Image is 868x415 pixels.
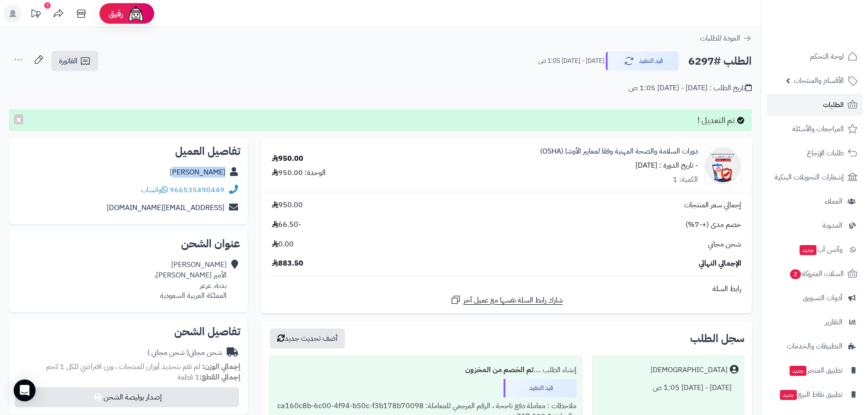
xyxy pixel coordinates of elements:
span: السلات المتروكة [789,267,844,280]
a: المدونة [767,215,863,236]
span: شارك رابط السلة نفسها مع عميل آخر [463,295,563,306]
a: الطلبات [767,94,863,116]
div: إنشاء الطلب .... [275,361,577,379]
span: الطلبات [823,98,844,111]
strong: إجمالي القطع: [199,372,240,383]
a: تحديثات المنصة [24,5,47,25]
div: 950.00 [272,154,303,164]
a: دورات السلامة والصحة المهنية وفقا لمعايير الأوشا (OSHA) [540,146,698,157]
span: 0.00 [272,239,294,250]
button: × [14,114,23,124]
div: تم التعديل ! [9,109,752,131]
a: أدوات التسويق [767,287,863,309]
img: logo-2.png [806,23,859,42]
a: [EMAIL_ADDRESS][DOMAIN_NAME] [107,202,224,213]
span: 883.50 [272,258,303,269]
small: - تاريخ الدورة : [DATE] [635,160,698,171]
h2: عنوان الشحن [16,238,240,249]
div: [DEMOGRAPHIC_DATA] [650,365,728,375]
a: المراجعات والأسئلة [767,118,863,140]
a: طلبات الإرجاع [767,142,863,164]
a: التطبيقات والخدمات [767,335,863,357]
span: الإجمالي النهائي [699,258,741,269]
a: السلات المتروكة2 [767,263,863,285]
span: جديد [790,366,806,376]
span: الفاتورة [59,56,78,67]
div: 1 [44,2,51,9]
span: طلبات الإرجاع [807,147,844,159]
div: شحن مجاني [147,348,222,358]
span: التقارير [825,316,842,328]
div: الوحدة: 950.00 [272,168,326,178]
img: ai-face.png [127,5,145,23]
span: تطبيق المتجر [789,364,842,377]
h2: الطلب #6297 [688,52,752,71]
h2: تفاصيل الشحن [16,326,240,337]
a: العملاء [767,190,863,212]
span: إشعارات التحويلات البنكية [774,171,844,184]
span: وآتس آب [799,243,842,256]
strong: إجمالي الوزن: [202,361,240,372]
span: جديد [800,245,816,255]
span: لوحة التحكم [810,50,844,63]
a: لوحة التحكم [767,46,863,67]
a: إشعارات التحويلات البنكية [767,166,863,188]
div: قيد التنفيذ [504,379,577,397]
small: [DATE] - [DATE] 1:05 ص [538,56,604,66]
span: التطبيقات والخدمات [787,340,842,353]
a: تطبيق نقاط البيعجديد [767,384,863,405]
div: [PERSON_NAME] الأمير [PERSON_NAME]، بدنة، عرعر المملكة العربية السعودية [154,260,227,301]
div: Open Intercom Messenger [14,379,36,401]
span: ( شحن مجاني ) [147,347,189,358]
div: الكمية: 1 [673,174,698,185]
span: المراجعات والأسئلة [792,123,844,135]
small: 1 قطعة [177,372,240,383]
img: 1752420691-%D8%A7%D9%84%D8%B3%D9%84%D8%A7%D9%85%D8%A9%20%D9%88%20%D8%A7%D9%84%D8%B5%D8%AD%D8%A9%2... [705,148,741,184]
a: العودة للطلبات [700,33,752,44]
a: تطبيق المتجرجديد [767,359,863,381]
a: [PERSON_NAME] [170,167,225,178]
span: رفيق [109,8,123,19]
button: قيد التنفيذ [606,51,679,71]
span: العودة للطلبات [700,33,740,44]
a: الفاتورة [52,51,98,71]
a: واتساب [141,184,168,195]
span: المدونة [822,219,842,232]
a: وآتس آبجديد [767,239,863,261]
span: أدوات التسويق [803,292,842,304]
span: -66.50 [272,220,301,230]
span: تطبيق نقاط البيع [779,388,842,401]
span: جديد [780,390,797,400]
span: العملاء [825,195,842,208]
div: تاريخ الطلب : [DATE] - [DATE] 1:05 ص [629,83,752,93]
span: خصم مدى (+-7%) [686,220,741,230]
span: 950.00 [272,200,303,210]
h3: سجل الطلب [690,333,744,344]
a: 966535490449 [170,184,224,195]
a: التقارير [767,311,863,333]
h2: تفاصيل العميل [16,146,240,157]
a: شارك رابط السلة نفسها مع عميل آخر [450,294,563,306]
button: إصدار بوليصة الشحن [15,387,239,407]
b: تم الخصم من المخزون [465,364,534,375]
span: 2 [790,269,801,279]
button: أضف تحديث جديد [270,328,345,348]
span: إجمالي سعر المنتجات [684,200,741,210]
span: لم تقم بتحديد أوزان للمنتجات ، وزن افتراضي للكل 1 كجم [46,361,200,372]
span: الأقسام والمنتجات [794,74,844,87]
div: رابط السلة [265,284,748,294]
span: شحن مجاني [708,239,741,250]
div: [DATE] - [DATE] 1:05 ص [598,379,738,397]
